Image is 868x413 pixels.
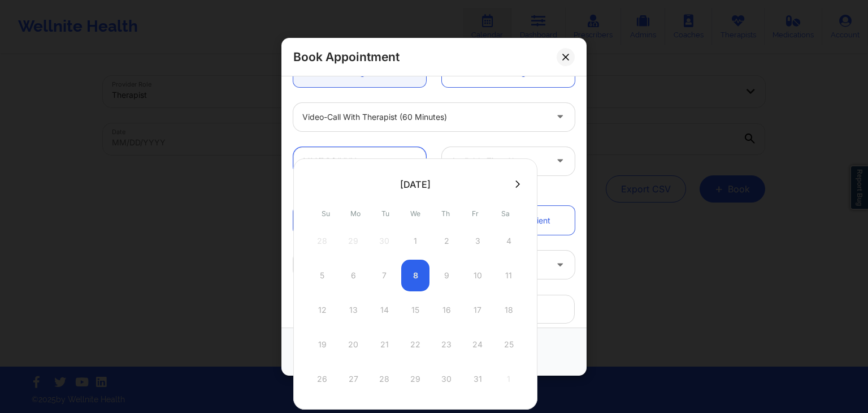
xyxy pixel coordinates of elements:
input: MM/DD/YYYY [293,147,426,175]
abbr: Thursday [441,209,450,218]
h2: Book Appointment [293,49,400,64]
abbr: Saturday [501,209,510,218]
abbr: Sunday [322,209,330,218]
abbr: Monday [350,209,361,218]
abbr: Friday [472,209,479,218]
a: Single [293,58,426,87]
abbr: Wednesday [410,209,420,218]
abbr: Tuesday [381,209,389,218]
div: Patient information: [285,187,583,198]
a: Recurring [442,58,575,87]
div: [DATE] [400,179,431,190]
div: Video-Call with Therapist (60 minutes) [302,102,546,131]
